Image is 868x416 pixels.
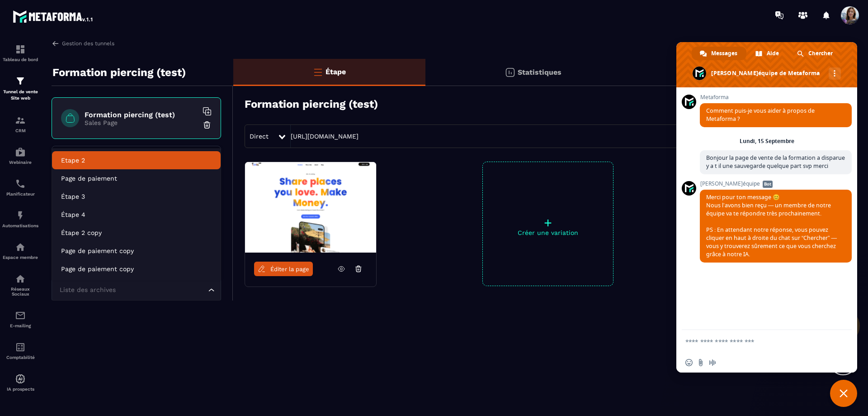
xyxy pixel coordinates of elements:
img: email [15,310,26,321]
p: Réseaux Sociaux [2,287,38,296]
div: Aide [747,47,788,60]
a: schedulerschedulerPlanificateur [2,172,38,203]
span: Envoyer un fichier [697,359,704,366]
img: image [245,162,376,253]
a: accountantaccountantComptabilité [2,335,38,367]
p: + [483,216,613,229]
img: automations [15,210,26,221]
img: formation [15,76,26,86]
p: Étape 3 [61,192,212,201]
div: Messages [692,47,746,60]
p: Page de paiement [61,174,212,183]
span: Message audio [709,359,716,366]
p: Tableau de bord [2,57,38,62]
a: automationsautomationsWebinaire [2,140,38,172]
a: automationsautomationsEspace membre [2,235,38,267]
p: Statistiques [518,68,561,77]
a: formationformationTableau de bord [2,37,38,69]
img: formation [15,115,26,126]
img: logo [13,8,94,24]
span: Direct [250,133,269,140]
span: Bot [763,181,773,188]
a: formationformationTunnel de vente Site web [2,69,38,108]
img: stats.20deebd0.svg [505,67,515,78]
img: formation [15,44,26,55]
a: [URL][DOMAIN_NAME] [291,133,359,140]
span: Aide [767,47,779,60]
p: Étape 2 copy [61,228,212,237]
p: Créer une variation [483,229,613,236]
a: Éditer la page [254,262,313,276]
p: Automatisations [2,223,38,228]
p: Page de paiement copy [61,264,212,273]
div: Fermer le chat [830,380,857,407]
a: emailemailE-mailing [2,303,38,335]
p: Étape 4 [61,210,212,219]
div: Autres canaux [829,67,841,80]
textarea: Entrez votre message... [685,338,828,346]
img: bars-o.4a397970.svg [312,67,323,77]
span: Insérer un emoji [685,359,693,366]
h3: Formation piercing (test) [245,98,378,110]
a: automationsautomationsAutomatisations [2,203,38,235]
span: Chercher [808,47,833,60]
p: Étape [325,67,346,76]
img: scheduler [15,178,26,189]
img: accountant [15,342,26,353]
p: Etape 2 [61,156,212,165]
h6: Formation piercing (test) [85,110,198,119]
span: [PERSON_NAME]équipe [700,181,852,187]
span: Messages [711,47,737,60]
p: Webinaire [2,160,38,165]
img: trash [203,120,212,129]
span: Metaforma [700,94,852,100]
p: Formation piercing (test) [52,63,186,81]
img: arrow [52,39,60,48]
img: social-network [15,273,26,284]
p: Comptabilité [2,355,38,360]
span: Bonjour la page de vente de la formation a disparue y a t il une sauvegarde quelque part svp merci [706,154,845,170]
p: Espace membre [2,255,38,260]
p: CRM [2,128,38,133]
p: Planificateur [2,191,38,196]
div: Search for option [52,280,221,301]
span: Comment puis-je vous aider à propos de Metaforma ? [706,107,815,123]
a: social-networksocial-networkRéseaux Sociaux [2,267,38,303]
p: E-mailing [2,323,38,328]
div: Chercher [789,47,842,60]
p: Tunnel de vente Site web [2,89,38,101]
p: Sales Page [85,119,198,126]
a: formationformationCRM [2,108,38,140]
input: Search for option [57,285,206,295]
img: automations [15,147,26,158]
p: IA prospects [2,387,38,392]
div: Lundi, 15 Septembre [740,139,794,144]
p: Page de paiement copy [61,246,212,255]
img: automations [15,242,26,253]
img: automations [15,373,26,384]
span: Éditer la page [270,266,309,273]
span: Merci pour ton message 😊 Nous l’avons bien reçu — un membre de notre équipe va te répondre très p... [706,193,837,258]
a: Gestion des tunnels [52,39,114,48]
